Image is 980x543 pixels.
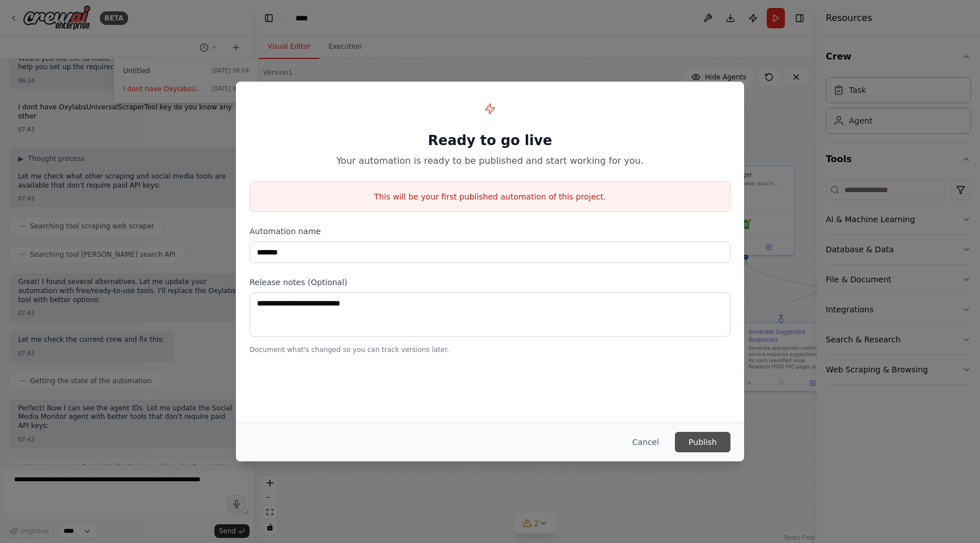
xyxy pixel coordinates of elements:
label: Automation name [250,226,730,237]
button: Publish [675,432,730,452]
p: Your automation is ready to be published and start working for you. [250,154,730,168]
label: Release notes (Optional) [250,277,730,288]
p: Document what's changed so you can track versions later. [250,345,730,354]
p: This will be your first published automation of this project. [250,191,730,202]
button: Cancel [623,432,668,452]
h1: Ready to go live [250,131,730,150]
